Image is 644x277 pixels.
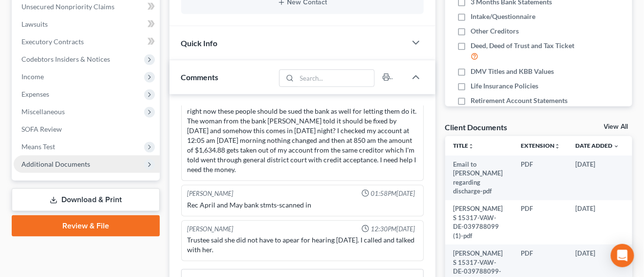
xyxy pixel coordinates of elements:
[14,33,160,51] a: Executory Contracts
[468,143,474,149] i: unfold_more
[188,190,234,199] div: [PERSON_NAME]
[21,107,65,116] span: Miscellaneous
[445,156,513,200] td: Email to [PERSON_NAME] regarding discharge-pdf
[21,2,114,11] span: Unsecured Nonpriority Claims
[445,122,508,132] div: Client Documents
[12,215,160,237] a: Review & File
[471,41,574,51] span: Deed, Deed of Trust and Tax Ticket
[521,142,560,149] a: Extensionunfold_more
[188,78,417,175] div: This is [PERSON_NAME] can somebody please tell me what is going on. I thought this was taken care...
[181,38,218,48] span: Quick Info
[554,143,560,149] i: unfold_more
[513,200,568,245] td: PDF
[576,142,620,149] a: Date Added expand_more
[471,26,519,36] span: Other Creditors
[471,96,568,105] span: Retirement Account Statements
[188,201,417,210] div: Rec April and May bank stmts-scanned in
[445,200,513,245] td: [PERSON_NAME] S 15317-VAW-DE-039788099 (1)-pdf
[188,236,417,255] div: Trustee said she did not have to apear for hearing [DATE]. I called and talked with her.
[21,160,90,168] span: Additional Documents
[471,81,538,91] span: Life Insurance Policies
[453,142,474,149] a: Titleunfold_more
[471,67,554,76] span: DMV Titles and KBB Values
[14,16,160,33] a: Lawsuits
[21,55,110,63] span: Codebtors Insiders & Notices
[181,72,219,82] span: Comments
[471,12,535,21] span: Intake/Questionnaire
[371,190,416,199] span: 01:58PM[DATE]
[21,72,44,81] span: Income
[297,70,374,87] input: Search...
[21,125,62,133] span: SOFA Review
[614,143,620,149] i: expand_more
[21,142,55,151] span: Means Test
[21,37,84,46] span: Executory Contracts
[604,123,628,130] a: View All
[513,156,568,200] td: PDF
[21,20,48,28] span: Lawsuits
[568,200,627,245] td: [DATE]
[12,189,160,211] a: Download & Print
[568,156,627,200] td: [DATE]
[611,244,634,267] div: Open Intercom Messenger
[21,90,49,98] span: Expenses
[188,225,234,234] div: [PERSON_NAME]
[14,121,160,138] a: SOFA Review
[371,225,416,234] span: 12:30PM[DATE]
